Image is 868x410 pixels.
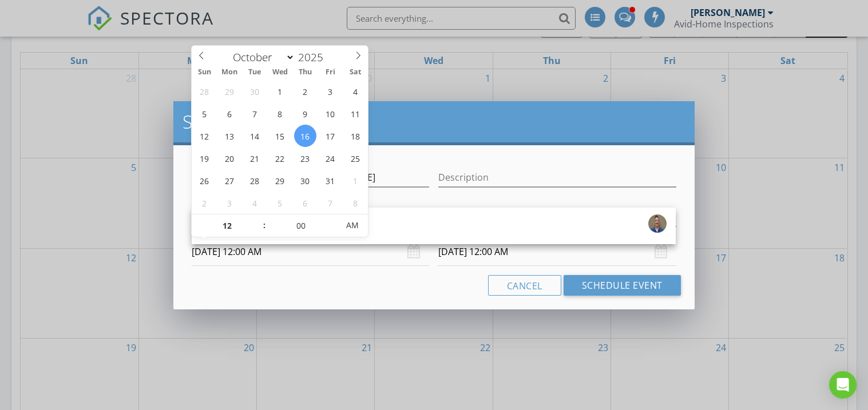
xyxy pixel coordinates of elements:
input: Select date [192,238,429,266]
span: October 21, 2025 [244,147,266,169]
span: October 6, 2025 [219,102,241,125]
span: October 17, 2025 [319,125,342,147]
button: Schedule Event [564,275,681,296]
span: October 20, 2025 [219,147,241,169]
span: October 16, 2025 [294,125,316,147]
span: Wed [267,69,292,76]
span: October 25, 2025 [344,147,367,169]
div: Open Intercom Messenger [829,371,857,399]
span: October 2, 2025 [294,80,316,102]
span: October 11, 2025 [344,102,367,125]
span: October 28, 2025 [244,169,266,192]
span: October 27, 2025 [219,169,241,192]
span: October 19, 2025 [193,147,216,169]
span: September 28, 2025 [193,80,216,102]
span: Sat [343,69,368,76]
span: October 7, 2025 [244,102,266,125]
span: November 3, 2025 [219,192,241,214]
span: Fri [318,69,343,76]
span: November 8, 2025 [344,192,367,214]
span: October 22, 2025 [269,147,291,169]
span: October 14, 2025 [244,125,266,147]
input: Year [295,50,332,65]
span: October 29, 2025 [269,169,291,192]
span: October 3, 2025 [319,80,342,102]
span: November 1, 2025 [344,169,367,192]
span: October 12, 2025 [193,125,216,147]
span: October 15, 2025 [269,125,291,147]
span: Thu [292,69,318,76]
span: September 30, 2025 [244,80,266,102]
span: October 26, 2025 [193,169,216,192]
span: November 7, 2025 [319,192,342,214]
span: September 29, 2025 [219,80,241,102]
span: October 24, 2025 [319,147,342,169]
span: October 10, 2025 [319,102,342,125]
h2: Schedule Event [183,110,685,133]
span: Click to toggle [336,214,368,237]
span: October 18, 2025 [344,125,367,147]
span: October 5, 2025 [193,102,216,125]
button: Cancel [488,275,561,296]
span: November 2, 2025 [193,192,216,214]
span: Mon [217,69,242,76]
img: 20250813_165452.jpg [648,214,667,233]
span: October 1, 2025 [269,80,291,102]
span: : [263,214,266,237]
span: Tue [242,69,267,76]
span: October 31, 2025 [319,169,342,192]
span: October 8, 2025 [269,102,291,125]
span: November 5, 2025 [269,192,291,214]
span: October 13, 2025 [219,125,241,147]
span: Sun [192,69,217,76]
input: Select date [438,238,676,266]
span: October 9, 2025 [294,102,316,125]
span: October 23, 2025 [294,147,316,169]
span: October 4, 2025 [344,80,367,102]
i: arrow_drop_down [663,210,676,224]
span: November 4, 2025 [244,192,266,214]
span: October 30, 2025 [294,169,316,192]
span: November 6, 2025 [294,192,316,214]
